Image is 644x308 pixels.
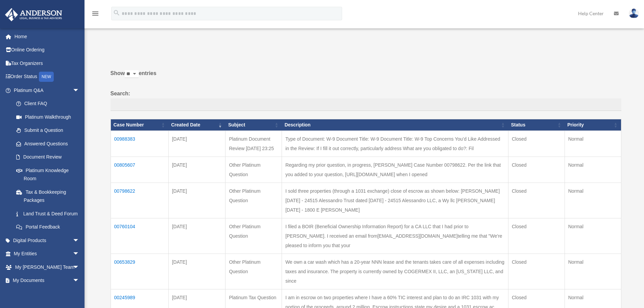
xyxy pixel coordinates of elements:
[282,119,508,131] th: Description: activate to sort column ascending
[91,12,99,18] a: menu
[282,131,508,157] td: Type of Document: W-9 Document Title: W-9 Document Title: W-9 Top Concerns You’d Like Addressed i...
[73,84,86,97] span: arrow_drop_down
[111,183,168,218] td: 00798622
[9,220,86,234] a: Portal Feedback
[111,69,621,85] label: Show entries
[111,157,168,183] td: 00805607
[5,70,90,84] a: Order StatusNEW
[5,84,86,97] a: Platinum Q&Aarrow_drop_down
[225,254,282,289] td: Other Platinum Question
[508,157,565,183] td: Closed
[168,131,225,157] td: [DATE]
[111,131,168,157] td: 00988383
[282,157,508,183] td: Regarding my prior question, in progress, [PERSON_NAME] Case Number 00798622. Per the link that y...
[9,164,86,185] a: Platinum Knowledge Room
[9,110,86,124] a: Platinum Walkthrough
[9,150,86,164] a: Document Review
[73,274,86,288] span: arrow_drop_down
[5,247,90,261] a: My Entitiesarrow_drop_down
[225,157,282,183] td: Other Platinum Question
[5,56,90,70] a: Tax Organizers
[225,183,282,218] td: Other Platinum Question
[9,207,86,220] a: Land Trust & Deed Forum
[111,98,621,111] input: Search:
[73,247,86,261] span: arrow_drop_down
[5,274,90,287] a: My Documentsarrow_drop_down
[5,43,90,57] a: Online Ordering
[9,137,83,150] a: Answered Questions
[73,234,86,247] span: arrow_drop_down
[3,8,64,21] img: Anderson Advisors Platinum Portal
[225,131,282,157] td: Platinum Document Review [DATE] 23:25
[125,70,139,78] select: Showentries
[565,119,621,131] th: Priority: activate to sort column ascending
[168,119,225,131] th: Created Date: activate to sort column ascending
[225,218,282,254] td: Other Platinum Question
[565,131,621,157] td: Normal
[282,183,508,218] td: I sold three properties (through a 1031 exchange) close of escrow as shown below: [PERSON_NAME] [...
[9,185,86,207] a: Tax & Bookkeeping Packages
[508,254,565,289] td: Closed
[282,218,508,254] td: I filed a BOIR (Beneficial Ownership Information Report) for a CA LLC that I had prior to [PERSON...
[91,9,99,18] i: menu
[9,97,86,111] a: Client FAQ
[168,218,225,254] td: [DATE]
[565,254,621,289] td: Normal
[508,131,565,157] td: Closed
[111,89,621,111] label: Search:
[508,218,565,254] td: Closed
[168,183,225,218] td: [DATE]
[111,218,168,254] td: 00760104
[629,8,639,18] img: User Pic
[282,254,508,289] td: We own a car wash which has a 20-year NNN lease and the tenants takes care of all expenses includ...
[111,119,168,131] th: Case Number: activate to sort column ascending
[113,9,120,17] i: search
[168,157,225,183] td: [DATE]
[508,119,565,131] th: Status: activate to sort column ascending
[565,218,621,254] td: Normal
[39,72,54,82] div: NEW
[565,157,621,183] td: Normal
[5,30,90,43] a: Home
[225,119,282,131] th: Subject: activate to sort column ascending
[9,124,86,137] a: Submit a Question
[5,260,90,274] a: My [PERSON_NAME] Teamarrow_drop_down
[5,234,90,247] a: Digital Productsarrow_drop_down
[565,183,621,218] td: Normal
[111,254,168,289] td: 00653829
[508,183,565,218] td: Closed
[168,254,225,289] td: [DATE]
[73,260,86,274] span: arrow_drop_down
